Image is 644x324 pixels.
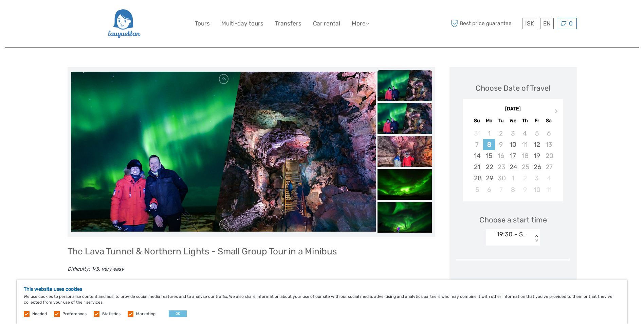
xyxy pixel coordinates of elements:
[519,116,531,125] div: Th
[543,150,555,161] div: Not available Saturday, September 20th, 2025
[313,19,340,29] a: Car rental
[169,310,187,317] button: OK
[543,128,555,139] div: Not available Saturday, September 6th, 2025
[107,5,140,42] img: 2954-36deae89-f5b4-4889-ab42-60a468582106_logo_big.png
[531,173,543,184] div: Choose Friday, October 3rd, 2025
[507,150,519,161] div: Choose Wednesday, September 17th, 2025
[17,280,627,324] div: We use cookies to personalise content and ads, to provide social media features and to analyse ou...
[519,184,531,195] div: Not available Thursday, October 9th, 2025
[519,128,531,139] div: Not available Thursday, September 4th, 2025
[471,184,483,195] div: Choose Sunday, October 5th, 2025
[483,184,495,195] div: Choose Monday, October 6th, 2025
[221,19,263,29] a: Multi-day tours
[507,139,519,150] div: Choose Wednesday, September 10th, 2025
[531,128,543,139] div: Not available Friday, September 5th, 2025
[471,139,483,150] div: Not available Sunday, September 7th, 2025
[495,128,507,139] div: Not available Tuesday, September 2nd, 2025
[471,173,483,184] div: Choose Sunday, September 28th, 2025
[62,311,87,317] label: Preferences
[32,311,47,317] label: Needed
[497,230,530,239] div: 19:30 - Sept [DATE]
[531,184,543,195] div: Choose Friday, October 10th, 2025
[463,106,563,113] div: [DATE]
[71,72,376,232] img: ecf83f6502b64fabb86c8d9becdaf555_main_slider.jpeg
[378,70,432,101] img: ecf83f6502b64fabb86c8d9becdaf555_slider_thumbnail.jpeg
[540,18,554,29] div: EN
[471,150,483,161] div: Choose Sunday, September 14th, 2025
[136,311,155,317] label: Marketing
[495,173,507,184] div: Not available Tuesday, September 30th, 2025
[483,150,495,161] div: Choose Monday, September 15th, 2025
[519,173,531,184] div: Not available Thursday, October 2nd, 2025
[507,161,519,173] div: Choose Wednesday, September 24th, 2025
[195,19,210,29] a: Tours
[519,150,531,161] div: Not available Thursday, September 18th, 2025
[507,173,519,184] div: Choose Wednesday, October 1st, 2025
[449,18,520,29] span: Best price guarantee
[543,184,555,195] div: Not available Saturday, October 11th, 2025
[378,136,432,167] img: 735fa9dc06b24870bde84e6269175076_slider_thumbnail.jpeg
[483,173,495,184] div: Choose Monday, September 29th, 2025
[531,139,543,150] div: Choose Friday, September 12th, 2025
[102,311,121,317] label: Statistics
[483,128,495,139] div: Not available Monday, September 1st, 2025
[543,116,555,125] div: Sa
[507,184,519,195] div: Choose Wednesday, October 8th, 2025
[10,12,77,17] p: We're away right now. Please check back later!
[495,161,507,173] div: Not available Tuesday, September 23rd, 2025
[495,150,507,161] div: Not available Tuesday, September 16th, 2025
[471,116,483,125] div: Su
[507,128,519,139] div: Not available Wednesday, September 3rd, 2025
[495,116,507,125] div: Tu
[378,202,432,233] img: dafbef93728549eeb8d39e7945399cf6_slider_thumbnail.jpeg
[525,20,534,27] span: ISK
[495,139,507,150] div: Not available Tuesday, September 9th, 2025
[495,184,507,195] div: Not available Tuesday, October 7th, 2025
[543,139,555,150] div: Not available Saturday, September 13th, 2025
[378,169,432,200] img: 702591d13a6d46e8a3a2d2ed1b7aeb2b_slider_thumbnail.jpeg
[543,161,555,173] div: Not available Saturday, September 27th, 2025
[507,116,519,125] div: We
[24,286,620,292] h5: This website uses cookies
[531,161,543,173] div: Choose Friday, September 26th, 2025
[465,128,561,195] div: month 2025-09
[471,128,483,139] div: Not available Sunday, August 31st, 2025
[68,246,435,257] h2: The Lava Tunnel & Northern Lights - Small Group Tour in a Minibus
[476,83,550,93] div: Choose Date of Travel
[531,150,543,161] div: Choose Friday, September 19th, 2025
[471,161,483,173] div: Choose Sunday, September 21st, 2025
[568,20,574,27] span: 0
[483,116,495,125] div: Mo
[519,139,531,150] div: Not available Thursday, September 11th, 2025
[552,107,563,118] button: Next Month
[68,266,124,272] em: Difficulty: 1/5, very easy
[483,139,495,150] div: Choose Monday, September 8th, 2025
[483,161,495,173] div: Choose Monday, September 22nd, 2025
[378,103,432,134] img: 6b1c359e792f43bc99aaf5d30427e4d7_slider_thumbnail.jpeg
[531,116,543,125] div: Fr
[78,11,86,19] button: Open LiveChat chat widget
[519,161,531,173] div: Not available Thursday, September 25th, 2025
[479,215,547,225] span: Choose a start time
[543,173,555,184] div: Not available Saturday, October 4th, 2025
[352,19,369,29] a: More
[275,19,301,29] a: Transfers
[534,235,539,242] div: < >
